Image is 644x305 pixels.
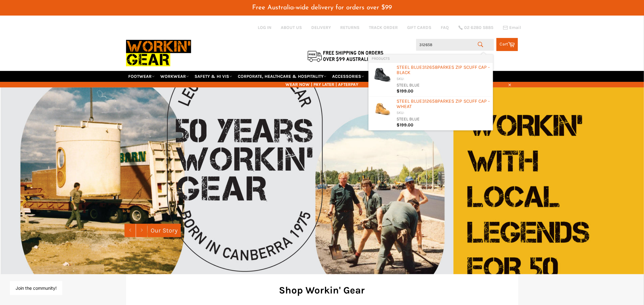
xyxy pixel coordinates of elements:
div: STEEL BLUE PARKES ZIP SCUFF CAP - BLACK [397,65,490,76]
a: FAQ [441,25,449,30]
img: SteelBlue312658wheat_200x.jpg [372,100,393,118]
div: SKU: [397,110,490,116]
a: GIFT CARDS [407,25,432,30]
span: $199.00 [397,88,413,94]
a: TRACK ORDER [369,25,398,30]
a: WORKWEAR [158,71,191,82]
li: Products: STEEL BLUE 312658 PARKES ZIP SCUFF CAP - WHEAT [369,96,493,130]
img: Workin Gear leaders in Workwear, Safety Boots, PPE, Uniforms. Australia's No.1 in Workwear [126,35,191,71]
a: FOOTWEAR [126,71,157,82]
img: Flat $9.95 shipping Australia wide [307,49,384,63]
span: WEAR NOW | PAY LATER | AFTERPAY [126,82,518,87]
a: SAFETY & HI VIS [192,71,235,82]
span: $199.00 [397,122,413,128]
a: Cart [496,38,518,51]
span: Email [510,26,521,30]
b: 312658 [422,98,438,104]
a: Email [503,25,521,30]
a: RE-WORKIN' GEAR [368,71,410,82]
a: ABOUT US [281,25,302,30]
div: STEEL BLUE [397,82,490,89]
img: SteelBlue312658black_200x.jpg [372,66,393,85]
div: STEEL BLUE [397,116,490,123]
li: Products [369,54,493,63]
button: Join the community! [16,285,57,291]
a: Our Story [148,224,181,237]
b: 312658 [422,64,438,70]
a: CORPORATE, HEALTHCARE & HOSPITALITY [236,71,329,82]
a: DELIVERY [312,25,331,30]
span: Free Australia-wide delivery for orders over $99 [252,4,392,11]
span: 02 6280 5885 [464,26,494,30]
a: Log in [258,25,272,30]
div: STEEL BLUE PARKES ZIP SCUFF CAP - WHEAT [397,99,490,110]
input: Search [416,39,494,51]
li: Products: STEEL BLUE 312658 PARKES ZIP SCUFF CAP - BLACK [369,63,493,96]
a: RETURNS [341,25,360,30]
a: 02 6280 5885 [458,26,494,30]
div: SKU: [397,76,490,82]
a: ACCESSORIES [330,71,367,82]
h2: Shop Workin' Gear [135,284,509,297]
